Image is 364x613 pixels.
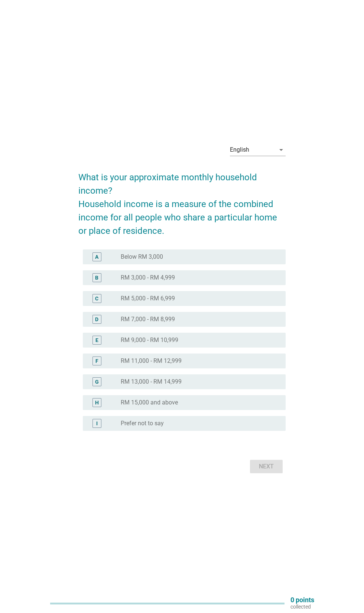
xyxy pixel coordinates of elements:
div: H [95,399,99,406]
label: RM 9,000 - RM 10,999 [121,336,178,344]
label: Prefer not to say [121,420,164,427]
div: I [96,419,98,427]
div: G [95,378,99,385]
label: RM 3,000 - RM 4,999 [121,274,175,281]
label: RM 5,000 - RM 6,999 [121,295,175,302]
p: 0 points [290,597,314,603]
div: A [95,253,98,261]
div: B [95,274,98,281]
i: arrow_drop_down [277,145,286,154]
label: RM 11,000 - RM 12,999 [121,357,182,365]
label: RM 7,000 - RM 8,999 [121,316,175,323]
div: F [95,357,98,365]
div: English [230,146,249,153]
label: Below RM 3,000 [121,253,163,261]
label: RM 15,000 and above [121,399,178,406]
label: RM 13,000 - RM 14,999 [121,378,182,385]
div: D [95,315,98,323]
p: collected [290,603,314,610]
div: C [95,294,98,302]
h2: What is your approximate monthly household income? Household income is a measure of the combined ... [78,163,285,238]
div: E [95,336,98,344]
